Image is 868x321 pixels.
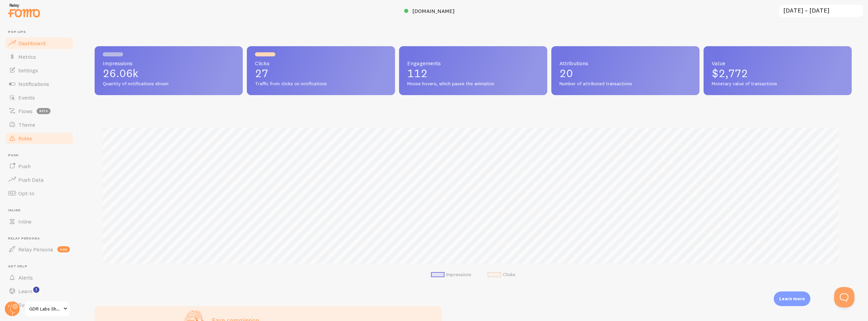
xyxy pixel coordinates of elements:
[24,301,70,317] a: GDR Labs Shopify Website
[8,264,74,269] span: Get Help
[407,81,539,87] span: Mouse hovers, which pause the animation
[8,30,74,34] span: Pop-ups
[18,121,35,128] span: Theme
[18,67,38,74] span: Settings
[103,60,235,66] span: Impressions
[4,91,74,104] a: Events
[4,104,74,118] a: Flows beta
[834,287,854,307] iframe: Help Scout Beacon - Open
[8,153,74,158] span: Push
[8,208,74,213] span: Inline
[18,288,32,295] span: Learn
[4,36,74,50] a: Dashboard
[4,243,74,256] a: Relay Persona new
[7,2,41,19] img: fomo-relay-logo-orange.svg
[4,284,74,298] a: Learn
[559,81,691,87] span: Number of attributed transactions
[774,291,810,306] div: Learn more
[4,271,74,284] a: Alerts
[712,81,844,87] span: Monetary value of transactions
[37,108,51,114] span: beta
[4,215,74,228] a: Inline
[431,272,471,278] li: Impressions
[712,60,844,66] span: Value
[4,173,74,186] a: Push Data
[4,131,74,145] a: Rules
[407,68,539,79] p: 112
[255,68,387,79] p: 27
[488,272,515,278] li: Clicks
[712,67,748,80] span: $2,772
[407,60,539,66] span: Engagements
[4,64,74,77] a: Settings
[4,186,74,200] a: Opt-In
[18,81,49,87] span: Notifications
[18,218,32,225] span: Inline
[18,135,32,142] span: Rules
[33,287,39,293] svg: <p>Watch New Feature Tutorials!</p>
[4,298,74,311] a: Support
[18,108,33,114] span: Flows
[18,176,44,183] span: Push Data
[18,190,34,197] span: Opt-In
[255,60,387,66] span: Clicks
[4,159,74,173] a: Push
[559,68,691,79] p: 20
[18,40,45,47] span: Dashboard
[4,50,74,64] a: Metrics
[18,246,53,253] span: Relay Persona
[18,274,33,281] span: Alerts
[255,81,387,87] span: Traffic from clicks on notifications
[4,118,74,131] a: Theme
[18,53,36,60] span: Metrics
[29,305,61,313] span: GDR Labs Shopify Website
[18,94,35,101] span: Events
[57,246,70,252] span: new
[103,68,235,79] p: 26.06k
[18,163,31,170] span: Push
[103,81,235,87] span: Quantity of notifications shown
[779,296,805,302] p: Learn more
[559,60,691,66] span: Attributions
[4,77,74,91] a: Notifications
[8,236,74,241] span: Relay Persona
